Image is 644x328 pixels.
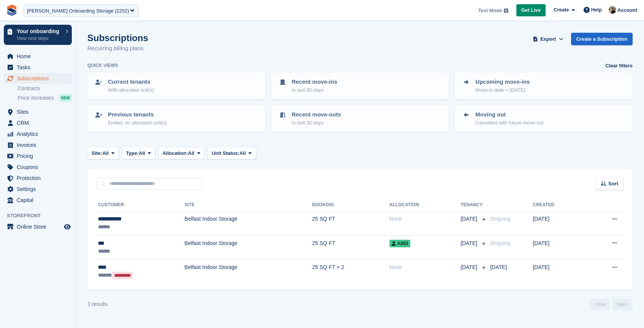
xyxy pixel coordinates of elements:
[292,86,337,94] p: In last 30 days
[540,35,556,43] span: Export
[292,119,341,127] p: In last 30 days
[17,129,62,139] span: Analytics
[108,119,167,127] p: Ended, no allocated unit(s)
[17,51,62,62] span: Home
[27,7,129,15] div: [PERSON_NAME] Onboarding Storage (2252)
[139,150,145,157] span: All
[102,150,109,157] span: All
[292,78,337,86] p: Recent move-ins
[17,173,62,183] span: Protection
[533,260,585,283] td: [DATE]
[4,151,72,161] a: menu
[4,140,72,150] a: menu
[92,150,102,157] span: Site:
[17,35,62,42] p: View next steps
[591,6,602,14] span: Help
[490,264,507,270] span: [DATE]
[272,73,448,98] a: Recent move-ins In last 30 days
[504,8,508,13] img: icon-info-grey-7440780725fd019a000dd9b08b2336e03edf1995a4989e88bcd33f0948082b44.svg
[87,33,148,43] h1: Subscriptions
[490,216,510,222] span: Ongoing
[312,235,389,260] td: 25 SQ FT
[589,299,634,310] nav: Page
[207,147,256,159] button: Unit Status: All
[185,235,312,260] td: Belfast Indoor Storage
[460,263,479,271] span: [DATE]
[97,199,185,211] th: Customer
[185,199,312,211] th: Site
[17,94,54,102] span: Price increases
[389,199,461,211] th: Allocation
[17,151,62,161] span: Pricing
[613,299,633,310] a: Next
[4,173,72,183] a: menu
[17,118,62,128] span: CRM
[108,78,154,86] p: Current tenants
[460,215,479,223] span: [DATE]
[17,94,72,102] a: Price increases NEW
[6,5,17,16] img: stora-icon-8386f47178a22dfd0bd8f6a31ec36ba5ce8667c1dd55bd0f319d3a0aa187defe.svg
[17,62,62,73] span: Tasks
[87,62,118,69] h6: Quick views
[609,6,616,14] img: Oliver Bruce
[617,6,637,14] span: Account
[475,78,530,86] p: Upcoming move-ins
[389,240,411,247] span: A003
[533,211,585,236] td: [DATE]
[4,221,72,232] a: menu
[460,199,487,211] th: Tenancy
[4,25,72,45] a: Your onboarding View next steps
[521,6,541,14] span: Get Live
[7,212,76,220] span: Storefront
[490,240,510,246] span: Ongoing
[126,150,139,157] span: Type:
[158,147,205,159] button: Allocation: All
[17,195,62,205] span: Capital
[17,140,62,150] span: Invoices
[185,260,312,283] td: Belfast Indoor Storage
[163,150,188,157] span: Allocation:
[4,162,72,172] a: menu
[4,129,72,139] a: menu
[475,110,543,119] p: Moving out
[17,85,72,92] a: Contracts
[17,29,62,34] p: Your onboarding
[239,150,246,157] span: All
[605,62,633,70] a: Clear filters
[533,235,585,260] td: [DATE]
[4,73,72,84] a: menu
[188,150,195,157] span: All
[533,199,585,211] th: Created
[554,6,569,14] span: Create
[460,239,479,247] span: [DATE]
[108,110,167,119] p: Previous tenants
[87,300,108,308] div: 3 results
[212,150,239,157] span: Unit Status:
[63,222,72,231] a: Preview store
[4,184,72,194] a: menu
[87,44,148,53] p: Recurring billing plans
[292,110,341,119] p: Recent move-outs
[312,211,389,236] td: 25 SQ FT
[88,106,264,131] a: Previous tenants Ended, no allocated unit(s)
[456,106,632,131] a: Moving out Cancelled with future move-out
[122,147,155,159] button: Type: All
[4,62,72,73] a: menu
[389,215,461,223] div: None
[4,107,72,117] a: menu
[456,73,632,98] a: Upcoming move-ins Move-in date > [DATE]
[272,106,448,131] a: Recent move-outs In last 30 days
[516,4,546,17] a: Get Live
[590,299,610,310] a: Previous
[4,118,72,128] a: menu
[4,51,72,62] a: menu
[312,199,389,211] th: Booking
[17,184,62,194] span: Settings
[87,147,119,159] button: Site: All
[17,162,62,172] span: Coupons
[185,211,312,236] td: Belfast Indoor Storage
[532,33,565,45] button: Export
[17,73,62,84] span: Subscriptions
[59,94,72,102] div: NEW
[4,195,72,205] a: menu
